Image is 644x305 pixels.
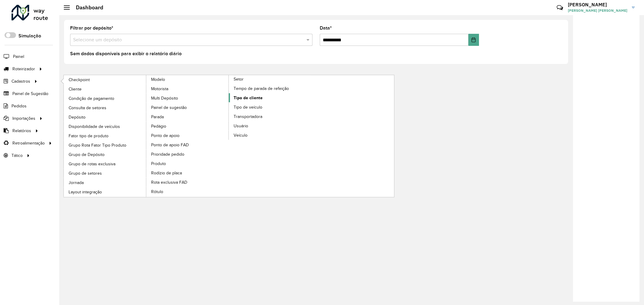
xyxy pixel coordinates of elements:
a: Tipo de cliente [229,93,312,102]
span: Roteirizador [12,66,35,72]
h3: [PERSON_NAME] [568,2,627,8]
span: Grupo de Depósito [69,151,105,158]
label: Filtrar por depósito [70,24,113,32]
a: Consulta de setores [64,103,147,112]
span: Parada [151,114,164,120]
span: Disponibilidade de veículos [69,123,120,130]
a: Parada [146,112,229,121]
span: Ponto de apoio [151,132,180,139]
a: Painel de sugestão [146,103,229,112]
span: Fator tipo de produto [69,133,108,139]
span: Ponto de apoio FAD [151,142,189,148]
span: [PERSON_NAME] [PERSON_NAME] [568,8,627,13]
span: Retroalimentação [12,140,45,146]
span: Rota exclusiva FAD [151,179,187,186]
a: Tipo de veículo [229,103,312,112]
a: Setor [146,75,312,197]
a: Checkpoint [64,75,147,84]
a: Grupo de rotas exclusiva [64,159,147,168]
span: Grupo Rota Fator Tipo Produto [69,142,126,148]
a: Transportadora [229,112,312,121]
span: Usuário [234,123,248,129]
label: Simulação [18,32,41,40]
span: Tipo de cliente [234,95,263,101]
span: Pedágio [151,123,166,129]
a: Veículo [229,131,312,140]
span: Layout integração [69,189,102,195]
a: Rótulo [146,187,229,196]
a: Layout integração [64,187,147,196]
a: Prioridade pedido [146,150,229,159]
span: Setor [234,76,244,82]
a: Fator tipo de produto [64,131,147,140]
span: Veículo [234,132,248,138]
span: Importações [12,115,35,122]
a: Rota exclusiva FAD [146,178,229,187]
a: Tempo de parada de refeição [229,84,312,93]
span: Cadastros [11,78,30,84]
a: Usuário [229,121,312,130]
h2: Dashboard [70,4,103,11]
span: Rótulo [151,189,163,195]
a: Condição de pagamento [64,94,147,103]
a: Grupo Rota Fator Tipo Produto [64,141,147,150]
span: Consulta de setores [69,105,106,111]
span: Grupo de setores [69,170,102,176]
a: Ponto de apoio [146,131,229,140]
a: Grupo de Depósito [64,150,147,159]
span: Relatórios [12,128,31,134]
a: Jornada [64,178,147,187]
a: Produto [146,159,229,168]
a: Rodízio de placa [146,168,229,177]
label: Sem dados disponíveis para exibir o relatório diário [70,50,182,57]
a: Disponibilidade de veículos [64,122,147,131]
span: Prioridade pedido [151,151,184,157]
a: Depósito [64,113,147,122]
span: Cliente [69,86,82,92]
span: Painel [13,53,24,60]
span: Tático [11,152,23,159]
span: Painel de sugestão [151,104,187,111]
span: Painel de Sugestão [12,91,48,97]
span: Checkpoint [69,77,90,83]
span: Grupo de rotas exclusiva [69,161,115,167]
span: Jornada [69,180,84,186]
span: Rodízio de placa [151,170,182,176]
a: Pedágio [146,122,229,131]
span: Produto [151,160,166,167]
button: Choose Date [468,34,479,46]
span: Tempo de parada de refeição [234,85,289,92]
a: Contato Rápido [553,1,566,14]
label: Data [320,24,332,32]
span: Modelo [151,76,165,83]
a: Multi Depósito [146,94,229,103]
a: Ponto de apoio FAD [146,140,229,149]
a: Grupo de setores [64,169,147,178]
span: Transportadora [234,113,262,120]
a: Motorista [146,84,229,93]
span: Multi Depósito [151,95,178,101]
a: Cliente [64,84,147,94]
a: Modelo [64,75,229,197]
span: Pedidos [11,103,27,109]
span: Depósito [69,114,86,120]
span: Tipo de veículo [234,104,262,110]
span: Motorista [151,86,168,92]
span: Condição de pagamento [69,95,114,102]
